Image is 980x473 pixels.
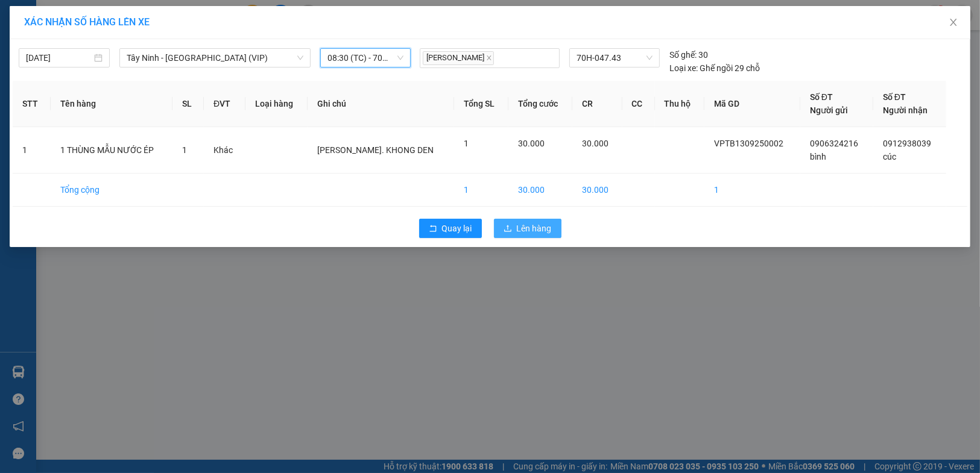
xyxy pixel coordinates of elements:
[669,48,697,61] span: Số ghế:
[655,81,704,127] th: Thu hộ
[182,145,187,155] span: 1
[883,105,928,115] span: Người nhận
[486,55,492,61] span: close
[622,81,655,127] th: CC
[172,81,204,127] th: SL
[454,81,508,127] th: Tổng SL
[669,48,708,61] div: 30
[518,139,545,148] span: 30.000
[51,127,172,174] td: 1 THÙNG MẪU NƯỚC ÉP
[883,152,896,161] span: cúc
[127,49,303,67] span: Tây Ninh - Sài Gòn (VIP)
[494,219,561,238] button: uploadLên hàng
[810,105,848,115] span: Người gửi
[204,127,245,174] td: Khác
[572,81,622,127] th: CR
[704,81,800,127] th: Mã GD
[24,16,150,28] span: XÁC NHẬN SỐ HÀNG LÊN XE
[577,49,652,67] span: 70H-047.43
[15,87,165,107] b: GỬI : PV Trảng Bàng
[13,127,51,174] td: 1
[429,224,437,234] span: rollback
[423,51,494,65] span: [PERSON_NAME]
[464,139,469,148] span: 1
[454,174,508,207] td: 1
[883,92,906,102] span: Số ĐT
[419,219,482,238] button: rollbackQuay lại
[669,61,698,75] span: Loại xe:
[297,54,304,61] span: down
[317,145,434,155] span: [PERSON_NAME]. KHONG DEN
[308,81,454,127] th: Ghi chú
[669,61,760,75] div: Ghế ngồi 29 chỗ
[15,15,75,75] img: logo.jpg
[572,174,622,207] td: 30.000
[245,81,308,127] th: Loại hàng
[810,152,826,161] span: bình
[26,51,92,64] input: 13/09/2025
[442,222,472,235] span: Quay lại
[810,139,858,148] span: 0906324216
[508,81,572,127] th: Tổng cước
[714,139,783,148] span: VPTB1309250002
[582,139,609,148] span: 30.000
[508,174,572,207] td: 30.000
[113,45,504,60] li: Hotline: 1900 8153
[883,139,931,148] span: 0912938039
[13,81,51,127] th: STT
[937,6,970,40] button: Close
[204,81,245,127] th: ĐVT
[504,224,512,234] span: upload
[51,174,172,207] td: Tổng cộng
[810,92,833,102] span: Số ĐT
[51,81,172,127] th: Tên hàng
[704,174,800,207] td: 1
[517,222,552,235] span: Lên hàng
[327,49,404,67] span: 08:30 (TC) - 70H-047.43
[113,30,504,45] li: [STREET_ADDRESS][PERSON_NAME]. [GEOGRAPHIC_DATA], Tỉnh [GEOGRAPHIC_DATA]
[949,17,958,27] span: close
